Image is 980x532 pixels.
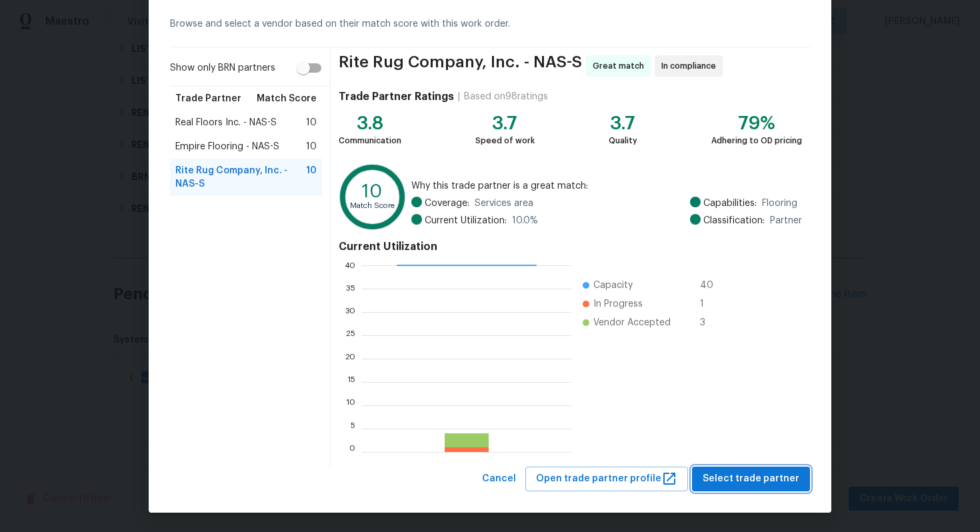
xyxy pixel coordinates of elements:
[350,202,395,209] text: Match Score
[257,92,317,105] span: Match Score
[306,164,317,191] span: 10
[425,214,507,227] span: Current Utilization:
[339,117,401,130] div: 3.8
[770,214,802,227] span: Partner
[339,55,582,77] span: Rite Rug Company, Inc. - NAS-S
[306,140,317,153] span: 10
[661,59,721,73] span: In compliance
[609,117,637,130] div: 3.7
[344,261,355,269] text: 40
[475,197,533,210] span: Services area
[175,116,277,129] span: Real Floors Inc. - NAS-S
[464,90,548,103] div: Based on 98 ratings
[339,240,802,253] h4: Current Utilization
[692,467,810,491] button: Select trade partner
[609,134,637,147] div: Quality
[339,134,401,147] div: Communication
[347,378,355,386] text: 15
[762,197,797,210] span: Flooring
[525,467,688,491] button: Open trade partner profile
[351,425,355,433] text: 5
[703,471,799,487] span: Select trade partner
[345,308,355,316] text: 30
[700,279,721,292] span: 40
[711,134,802,147] div: Adhering to OD pricing
[170,61,275,75] span: Show only BRN partners
[175,140,279,153] span: Empire Flooring - NAS-S
[593,297,643,311] span: In Progress
[339,90,454,103] h4: Trade Partner Ratings
[593,279,633,292] span: Capacity
[175,92,241,105] span: Trade Partner
[411,179,802,193] span: Why this trade partner is a great match:
[454,90,464,103] div: |
[703,214,765,227] span: Classification:
[475,134,535,147] div: Speed of work
[512,214,538,227] span: 10.0 %
[175,164,306,191] span: Rite Rug Company, Inc. - NAS-S
[536,471,677,487] span: Open trade partner profile
[711,117,802,130] div: 79%
[593,59,649,73] span: Great match
[346,401,355,409] text: 10
[345,355,355,363] text: 20
[700,297,721,311] span: 1
[362,182,383,201] text: 10
[346,285,355,293] text: 35
[306,116,317,129] span: 10
[170,1,810,47] div: Browse and select a vendor based on their match score with this work order.
[475,117,535,130] div: 3.7
[477,467,521,491] button: Cancel
[482,471,516,487] span: Cancel
[700,316,721,329] span: 3
[425,197,469,210] span: Coverage:
[346,331,355,339] text: 25
[593,316,671,329] span: Vendor Accepted
[703,197,757,210] span: Capabilities:
[349,448,355,456] text: 0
